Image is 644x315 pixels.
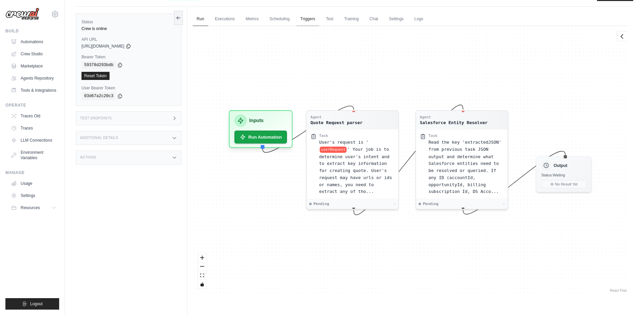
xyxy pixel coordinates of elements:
span: userRequest [320,146,347,152]
a: React Flow attribution [610,289,627,292]
span: ' Your job is to determine user's intent and to extract key information for creating quote. User'... [319,147,392,194]
div: Operate [5,103,59,108]
button: toggle interactivity [198,280,207,289]
a: Tools & Integrations [8,85,59,96]
span: Resources [21,205,40,210]
div: Quote Request parser [310,119,362,125]
a: Training [340,12,363,26]
div: - [393,201,396,206]
div: InputsRun Automation [229,110,293,148]
a: Settings [385,12,407,26]
a: LLM Connections [8,135,59,146]
span: [URL][DOMAIN_NAME] [81,44,124,49]
button: Logout [5,298,59,310]
a: Logs [410,12,427,26]
a: Scheduling [265,12,293,26]
a: Agents Repository [8,73,59,84]
g: Edge from 895b62ae5d7380f5ca61c478a1bb2189 to outputNode [463,151,566,214]
code: 03d67a2c20c3 [81,92,116,100]
div: - [503,201,505,206]
a: Automations [8,36,59,47]
label: User Bearer Token [81,85,176,91]
a: Traces [8,123,59,134]
div: Crew is online [81,26,176,31]
a: Environment Variables [8,147,59,163]
div: Agent [420,115,487,120]
h3: Test Endpoints [80,116,112,120]
span: Logout [30,301,43,307]
span: Pending [423,201,438,206]
div: AgentSalesforce Entity ResolverTaskRead the key 'extractedJSON' from previous task JSON output an... [415,110,508,209]
a: Executions [211,12,239,26]
button: zoom in [198,254,207,262]
a: Triggers [296,12,319,26]
g: Edge from inputsNode to 104984b399f7dfe921088db772fa55b8 [263,106,354,152]
button: fit view [198,271,207,280]
span: Pending [313,201,329,206]
h3: Additional Details [80,136,118,140]
div: Read the key 'extractedJSON' from previous task JSON output and determine what Salesforce entitie... [428,139,504,195]
a: Settings [8,190,59,201]
a: Crew Studio [8,49,59,59]
div: AgentQuote Request parserTaskUser's request is 'userRequest' Your job is to determine user's inte... [306,110,399,209]
a: Chat [365,12,382,26]
span: Status: Waiting [541,173,565,177]
img: Logo [5,8,39,21]
code: 59378d293bdb [81,61,116,69]
div: Task [319,133,328,138]
iframe: Chat Widget [610,283,644,315]
button: zoom out [198,262,207,271]
label: Bearer Token [81,54,176,60]
span: Read the key 'extractedJSON' from previous task JSON output and determine what Salesforce entitie... [428,140,501,194]
a: Metrics [242,12,263,26]
div: Salesforce Entity Resolver [420,119,487,125]
h3: Output [553,162,567,168]
button: No Result Yet [541,180,586,188]
div: User's request is '{userRequest}' Your job is to determine user's intent and to extract key infor... [319,139,395,195]
a: Marketplace [8,61,59,71]
label: Status [81,19,176,25]
button: Run Automation [234,131,287,143]
div: Task [428,133,437,138]
div: React Flow controls [198,254,207,289]
span: User's request is ' [319,140,368,145]
button: Resources [8,202,59,213]
h3: Inputs [249,117,263,124]
div: Agent [310,115,362,120]
a: Test [322,12,337,26]
label: API URL [81,37,176,42]
div: OutputStatus:WaitingNo Result Yet [536,156,592,192]
h3: Actions [80,155,96,160]
div: Manage [5,170,59,175]
a: Run [193,12,208,26]
a: Traces Old [8,111,59,121]
g: Edge from 104984b399f7dfe921088db772fa55b8 to 895b62ae5d7380f5ca61c478a1bb2189 [354,105,463,215]
a: Reset Token [81,72,110,80]
a: Usage [8,178,59,189]
div: Build [5,28,59,34]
